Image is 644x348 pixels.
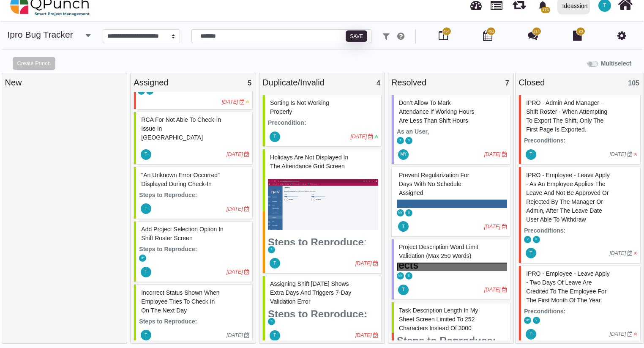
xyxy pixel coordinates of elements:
[533,236,540,243] span: Karthik
[573,30,582,41] i: Document Library
[397,128,429,135] strong: As an User,
[518,76,641,89] div: Closed
[270,99,329,115] span: #61245
[377,79,380,87] span: 4
[13,57,55,70] button: Create Punch
[526,172,610,223] span: #61090
[141,330,151,340] span: Thalha
[373,333,378,338] i: Due Date
[139,318,197,325] strong: Steps to Reproduce:
[145,207,147,211] span: T
[505,79,509,87] span: 7
[398,211,402,214] span: MY
[538,1,547,10] svg: bell fill
[270,258,280,269] span: Thalha
[397,137,404,144] span: Thalha
[244,333,249,338] i: Due Date
[5,76,124,89] div: New
[141,289,219,314] span: #81823
[524,227,565,234] strong: Preconditions:
[405,272,412,279] span: Selvarani
[529,251,532,255] span: T
[141,203,151,214] span: Thalha
[484,224,501,230] i: [DATE]
[134,76,253,89] div: Assigned
[397,32,404,41] i: e.g: punch or !ticket or &Type or #Status or @username or $priority or *iteration or ^additionalf...
[399,172,469,196] span: #81686
[526,329,536,340] span: Thalha
[408,211,410,214] span: S
[541,7,550,13] span: 171
[397,272,404,279] span: Mohammed Yakub Raza Khan A
[246,99,249,104] i: Medium
[368,134,373,139] i: Due Date
[398,285,409,295] span: Thalha
[502,287,507,292] i: Due Date
[408,139,410,142] span: S
[141,172,220,187] span: #81798
[268,318,275,325] span: Selvarani
[610,250,626,256] i: [DATE]
[526,319,530,322] span: MY
[526,149,536,160] span: Thalha
[528,30,538,41] i: Punch Discussion
[526,99,607,133] span: #61083
[399,244,478,259] span: #81687
[524,308,565,315] strong: Preconditions:
[244,206,249,211] i: Due Date
[270,280,351,305] span: #77206
[268,173,378,236] img: 33716770-52d9-4198-9b6a-f39b2f6e5fd4.png
[373,261,378,266] i: Due Date
[248,79,251,87] span: 5
[408,274,410,277] span: S
[601,60,631,67] b: Multiselect
[524,137,565,144] strong: Preconditions:
[226,269,243,275] i: [DATE]
[244,269,249,274] i: Due Date
[145,333,147,337] span: T
[400,152,407,156] span: MY
[270,154,348,170] span: #75370
[141,149,151,160] span: Thalha
[398,149,409,160] span: Mohammed Yakub Raza Khan A
[399,99,475,124] span: #81602
[443,29,450,35] span: 454
[483,30,492,41] i: Calendar
[139,192,197,198] strong: Steps to Reproduce:
[634,332,637,337] i: High
[139,246,197,252] strong: Steps to Reproduce:
[268,236,378,249] h3: :
[273,333,276,337] span: T
[240,99,245,104] i: Due Date
[628,332,633,337] i: Due Date
[529,152,532,156] span: T
[439,30,448,41] i: Board
[398,221,409,232] span: Thalha
[527,238,529,241] span: V
[270,132,280,142] span: Thalha
[399,307,478,332] span: #81774
[355,260,372,266] i: [DATE]
[484,287,501,293] i: [DATE]
[268,308,367,320] strong: Steps to Reproduce:
[141,267,151,277] span: Thalha
[579,29,583,35] span: 20
[628,79,639,87] span: 105
[398,274,402,277] span: MY
[391,76,510,89] div: Resolved
[270,248,273,251] span: S
[397,335,496,346] strong: Steps to Reproduce:
[375,134,378,139] i: Low
[405,137,412,144] span: Selvarani
[634,152,637,157] i: High
[488,29,494,35] span: 451
[270,320,273,323] span: S
[628,152,633,157] i: Due Date
[270,330,280,341] span: Thalha
[502,224,507,229] i: Due Date
[222,99,238,105] i: [DATE]
[524,317,531,324] span: Mohammed Yakub Raza Khan A
[141,116,221,141] span: #80312
[484,151,501,157] i: [DATE]
[141,226,224,241] span: #81805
